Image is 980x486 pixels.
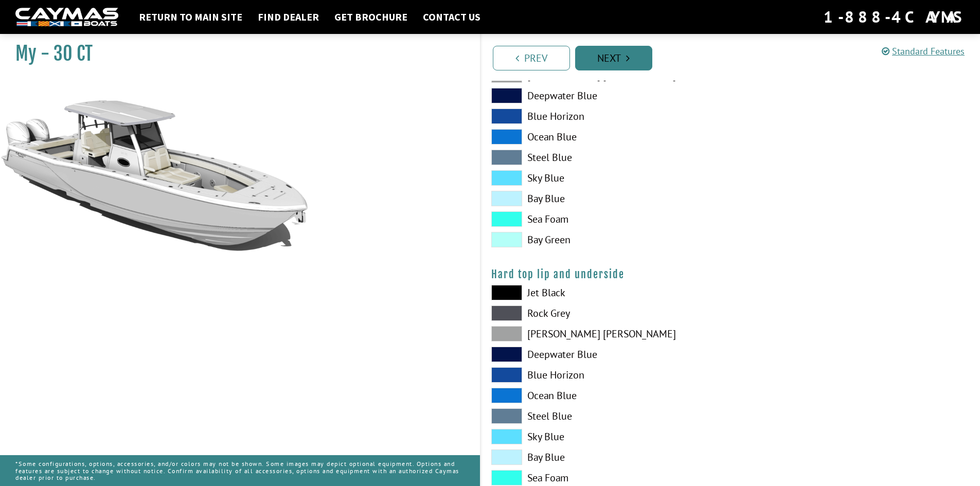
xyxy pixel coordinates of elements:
[493,46,570,70] a: Prev
[491,408,720,424] label: Steel Blue
[491,449,720,465] label: Bay Blue
[418,10,486,24] a: Contact Us
[491,388,720,403] label: Ocean Blue
[15,455,465,486] p: *Some configurations, options, accessories, and/or colors may not be shown. Some images may depic...
[491,170,720,186] label: Sky Blue
[491,326,720,341] label: [PERSON_NAME] [PERSON_NAME]
[329,10,413,24] a: Get Brochure
[491,429,720,444] label: Sky Blue
[491,211,720,227] label: Sea Foam
[491,285,720,300] label: Jet Black
[824,6,965,28] div: 1-888-4CAYMAS
[491,150,720,165] label: Steel Blue
[491,109,720,124] label: Blue Horizon
[253,10,324,24] a: Find Dealer
[134,10,247,24] a: Return to main site
[491,191,720,206] label: Bay Blue
[491,88,720,103] label: Deepwater Blue
[491,305,720,321] label: Rock Grey
[491,470,720,485] label: Sea Foam
[491,268,970,281] h4: Hard top lip and underside
[15,42,454,65] h1: My - 30 CT
[491,347,720,362] label: Deepwater Blue
[882,45,965,57] a: Standard Features
[15,8,118,27] img: white-logo-c9c8dbefe5ff5ceceb0f0178aa75bf4bb51f6bca0971e226c86eb53dfe498488.png
[575,46,652,70] a: Next
[491,232,720,247] label: Bay Green
[491,129,720,145] label: Ocean Blue
[491,367,720,383] label: Blue Horizon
